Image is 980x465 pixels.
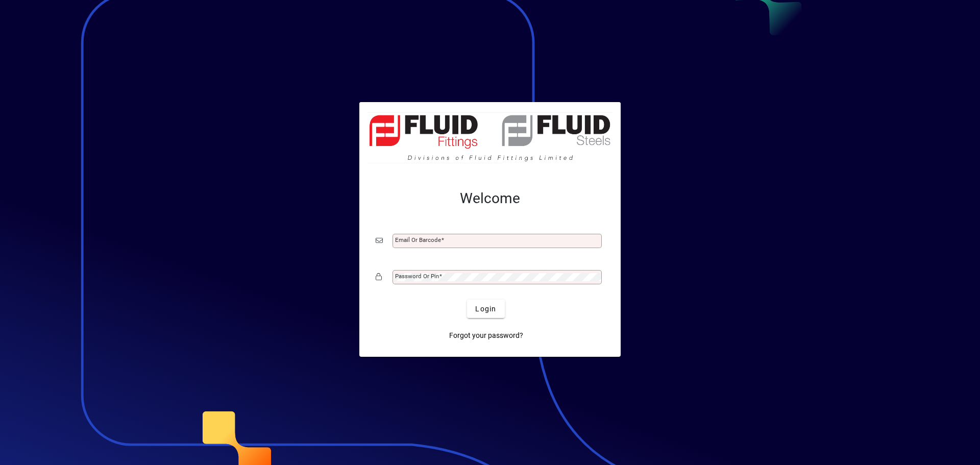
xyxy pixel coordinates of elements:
a: Forgot your password? [445,326,527,345]
span: Forgot your password? [449,330,523,341]
h2: Welcome [376,190,604,207]
mat-label: Password or Pin [395,273,439,280]
mat-label: Email or Barcode [395,236,441,243]
span: Login [475,304,496,314]
button: Login [467,300,504,318]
